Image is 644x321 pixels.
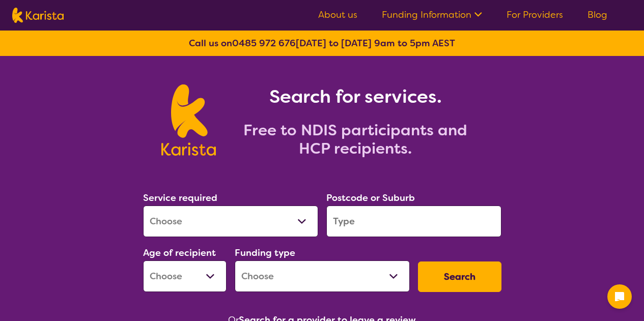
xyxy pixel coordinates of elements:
[418,261,501,292] button: Search
[228,121,483,158] h2: Free to NDIS participants and HCP recipients.
[326,206,501,237] input: Type
[326,192,415,204] label: Postcode or Suburb
[382,9,482,21] a: Funding Information
[232,37,296,49] a: 0485 972 676
[235,247,295,259] label: Funding type
[507,9,563,21] a: For Providers
[189,37,455,49] b: Call us on [DATE] to [DATE] 9am to 5pm AEST
[318,9,357,21] a: About us
[143,192,217,204] label: Service required
[587,9,607,21] a: Blog
[143,247,216,259] label: Age of recipient
[161,84,216,156] img: Karista logo
[12,8,64,23] img: Karista logo
[228,84,483,109] h1: Search for services.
